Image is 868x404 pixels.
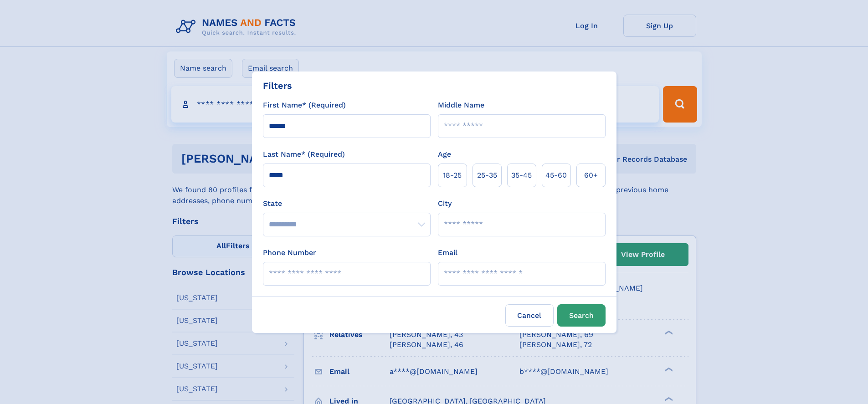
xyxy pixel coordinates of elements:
label: Cancel [505,304,554,327]
div: Filters [263,79,292,92]
label: Email [438,247,457,258]
label: Middle Name [438,100,484,111]
label: State [263,198,431,209]
label: First Name* (Required) [263,100,346,111]
label: Age [438,149,451,160]
label: City [438,198,452,209]
label: Phone Number [263,247,316,258]
span: 45‑60 [545,170,567,181]
span: 35‑45 [511,170,532,181]
label: Last Name* (Required) [263,149,345,160]
button: Search [557,304,606,327]
span: 25‑35 [477,170,497,181]
span: 60+ [584,170,598,181]
span: 18‑25 [443,170,462,181]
